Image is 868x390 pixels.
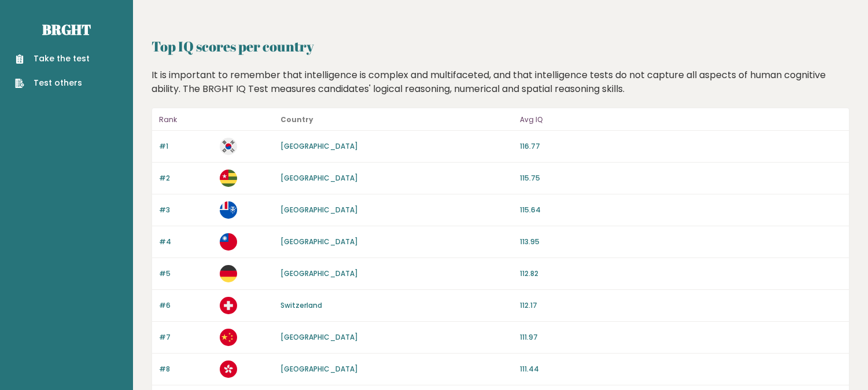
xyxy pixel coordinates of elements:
[220,329,237,346] img: cn.svg
[520,141,842,152] p: 116.77
[220,201,237,219] img: tf.svg
[159,113,213,127] p: Rank
[159,237,213,247] p: #4
[159,364,213,374] p: #8
[147,68,854,96] div: It is important to remember that intelligence is complex and multifaceted, and that intelligence ...
[220,297,237,314] img: ch.svg
[159,141,213,152] p: #1
[520,113,842,127] p: Avg IQ
[280,268,358,278] a: [GEOGRAPHIC_DATA]
[520,237,842,247] p: 113.95
[280,300,322,310] a: Switzerland
[520,268,842,279] p: 112.82
[220,360,237,378] img: hk.svg
[280,332,358,342] a: [GEOGRAPHIC_DATA]
[520,173,842,183] p: 115.75
[159,332,213,343] p: #7
[159,173,213,183] p: #2
[280,237,358,246] a: [GEOGRAPHIC_DATA]
[159,300,213,311] p: #6
[520,332,842,343] p: 111.97
[159,205,213,215] p: #3
[15,53,90,65] a: Take the test
[42,20,91,39] a: Brght
[280,364,358,374] a: [GEOGRAPHIC_DATA]
[152,36,849,57] h2: Top IQ scores per country
[220,265,237,282] img: de.svg
[280,141,358,151] a: [GEOGRAPHIC_DATA]
[520,364,842,374] p: 111.44
[520,205,842,215] p: 115.64
[520,300,842,311] p: 112.17
[280,173,358,183] a: [GEOGRAPHIC_DATA]
[280,205,358,215] a: [GEOGRAPHIC_DATA]
[280,115,313,124] b: Country
[15,77,90,89] a: Test others
[220,170,237,187] img: tg.svg
[220,138,237,155] img: kr.svg
[220,233,237,251] img: tw.svg
[159,268,213,279] p: #5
